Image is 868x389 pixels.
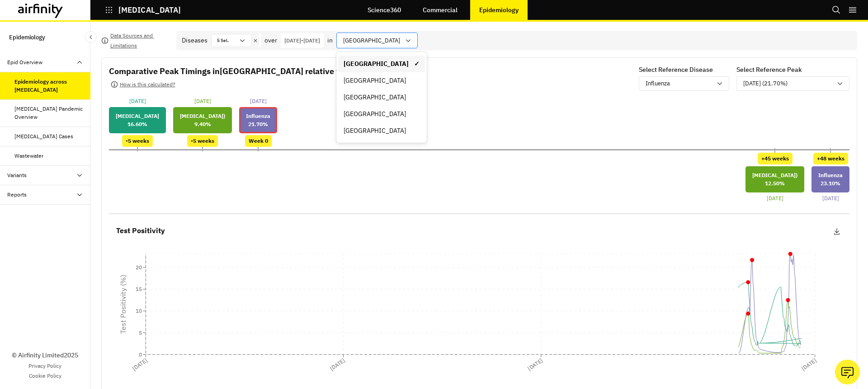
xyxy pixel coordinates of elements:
[344,59,420,69] div: [GEOGRAPHIC_DATA]
[116,112,159,120] p: [MEDICAL_DATA]
[752,171,797,179] p: [MEDICAL_DATA])
[180,120,225,128] p: 9.40 %
[109,65,381,77] p: Comparative Peak Timings in [GEOGRAPHIC_DATA] relative to Influenza
[28,362,61,370] a: Privacy Policy
[245,135,272,147] div: Week 0
[180,112,225,120] p: [MEDICAL_DATA])
[14,152,43,160] div: Wastewater
[329,357,346,372] tspan: [DATE]
[14,78,83,94] div: Epidemiology across [MEDICAL_DATA]
[109,77,177,92] button: How is this calculated?
[131,357,149,372] tspan: [DATE]
[9,29,45,46] p: Epidemiology
[110,31,169,51] p: Data Sources and Limitations
[212,34,239,47] div: 5 Sel.
[85,31,97,43] button: Close Sidebar
[344,109,420,119] div: [GEOGRAPHIC_DATA]
[7,191,27,199] div: Reports
[526,357,544,372] tspan: [DATE]
[743,79,788,88] p: [DATE] (21.70%)
[284,37,320,45] p: [DATE] - [DATE]
[327,36,333,45] p: in
[118,275,127,334] tspan: Test Positivity (%)
[139,351,142,358] tspan: 0
[194,97,211,105] p: [DATE]
[7,58,42,66] div: Epid Overview
[187,135,218,147] div: -5 weeks
[736,65,802,75] p: Select Reference Peak
[818,171,843,179] p: Influenza
[139,329,142,336] tspan: 5
[832,2,841,18] button: Search
[136,286,142,292] tspan: 15
[813,153,848,164] div: +48 weeks
[116,225,165,237] p: Test Positivity
[767,194,783,202] p: [DATE]
[136,307,142,314] tspan: 10
[752,179,797,187] p: 12.50 %
[116,120,159,128] p: 16.60 %
[639,65,713,75] p: Select Reference Disease
[246,112,270,120] p: Influenza
[7,171,27,179] div: Variants
[12,351,78,360] p: © Airfinity Limited 2025
[182,36,208,45] div: Diseases
[835,360,860,384] button: Ask our analysts
[800,357,818,372] tspan: [DATE]
[129,97,146,105] p: [DATE]
[29,372,61,380] a: Cookie Policy
[479,6,519,14] p: Epidemiology
[758,153,793,164] div: +45 weeks
[344,126,420,136] div: [GEOGRAPHIC_DATA]
[122,135,153,147] div: -5 weeks
[118,6,181,14] p: [MEDICAL_DATA]
[344,76,420,85] div: [GEOGRAPHIC_DATA]
[246,120,270,128] p: 21.70 %
[818,179,843,187] p: 23.10 %
[646,79,670,88] p: Influenza
[250,97,267,105] p: [DATE]
[344,93,420,102] div: [GEOGRAPHIC_DATA]
[105,2,181,18] button: [MEDICAL_DATA]
[14,105,83,121] div: [MEDICAL_DATA] Pandemic Overview
[264,36,277,45] p: over
[136,264,142,271] tspan: 20
[14,132,73,141] div: [MEDICAL_DATA] Cases
[101,33,169,48] button: Data Sources and Limitations
[822,194,839,202] p: [DATE]
[120,80,175,89] p: How is this calculated?
[414,59,420,69] span: ✓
